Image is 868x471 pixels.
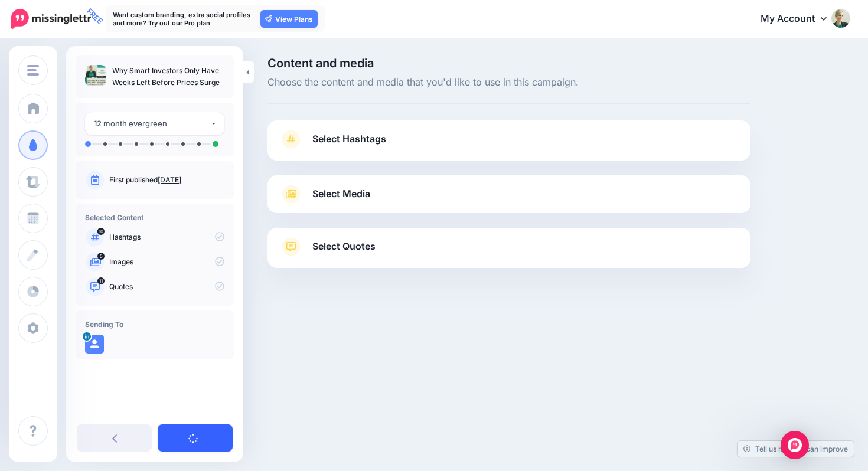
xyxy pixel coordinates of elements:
[279,130,739,161] a: Select Hashtags
[279,185,739,204] a: Select Media
[11,9,91,29] img: Missinglettr
[109,257,224,267] p: Images
[109,282,224,292] p: Quotes
[158,175,181,184] a: [DATE]
[260,10,318,28] a: View Plans
[11,6,91,32] a: FREE
[279,237,739,268] a: Select Quotes
[97,253,105,260] span: 5
[113,11,254,27] p: Want custom branding, extra social profiles and more? Try out our Pro plan
[97,277,105,284] span: 11
[109,175,224,185] p: First published
[85,65,106,86] img: c80c8351fd0f56c545a8af56403f2c00_thumb.jpg
[85,335,104,354] img: user_default_image.png
[749,5,850,34] a: My Account
[267,75,750,90] span: Choose the content and media that you'd like to use in this campaign.
[312,131,386,147] span: Select Hashtags
[97,228,105,235] span: 10
[267,57,750,69] span: Content and media
[85,112,224,135] button: 12 month evergreen
[85,320,224,329] h4: Sending To
[312,238,376,254] span: Select Quotes
[85,213,224,222] h4: Selected Content
[738,441,854,457] a: Tell us how we can improve
[27,65,39,76] img: menu.png
[109,232,224,243] p: Hashtags
[94,117,210,130] div: 12 month evergreen
[312,186,370,202] span: Select Media
[112,65,224,89] p: Why Smart Investors Only Have Weeks Left Before Prices Surge
[781,431,809,459] div: Open Intercom Messenger
[83,4,107,28] span: FREE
